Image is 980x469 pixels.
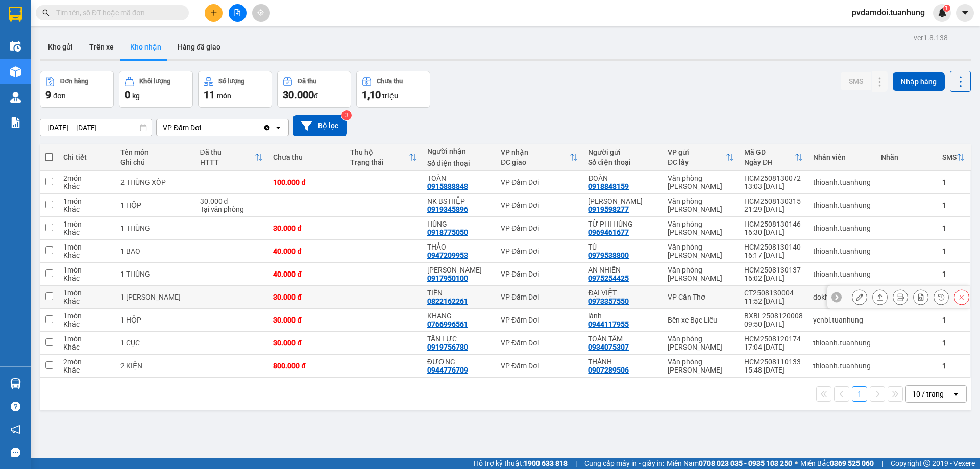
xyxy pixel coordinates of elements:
[744,251,803,259] div: 16:17 [DATE]
[744,197,803,205] div: HCM2508130315
[427,366,468,374] div: 0944776709
[942,153,957,161] div: SMS
[195,144,268,171] th: Toggle SortBy
[63,153,110,161] div: Chi tiết
[125,89,130,101] span: 0
[234,9,241,16] span: file-add
[744,243,803,251] div: HCM2508130140
[63,197,110,205] div: 1 món
[588,197,657,205] div: LABO CÁT TƯỜNG
[202,122,203,133] input: Selected VP Đầm Dơi.
[40,119,152,136] input: Select a date range.
[744,158,795,166] div: Ngày ĐH
[744,182,803,190] div: 13:03 [DATE]
[273,316,340,324] div: 30.000 đ
[427,320,468,328] div: 0766996561
[274,124,282,132] svg: open
[893,72,945,91] button: Nhập hàng
[252,4,270,22] button: aim
[350,158,409,166] div: Trạng thái
[668,174,734,190] div: Văn phòng [PERSON_NAME]
[10,66,21,77] img: warehouse-icon
[588,251,629,259] div: 0979538800
[501,247,578,255] div: VP Đầm Dơi
[937,144,970,171] th: Toggle SortBy
[200,197,263,205] div: 30.000 đ
[427,266,491,274] div: KIỀU OANH
[830,459,874,467] strong: 0369 525 060
[881,458,883,469] span: |
[588,266,657,274] div: AN NHIÊN
[813,178,871,186] div: thioanh.tuanhung
[273,339,340,347] div: 30.000 đ
[501,362,578,370] div: VP Đầm Dơi
[120,201,190,209] div: 1 HỘP
[263,124,271,132] svg: Clear value
[841,72,871,90] button: SMS
[273,153,340,161] div: Chưa thu
[588,174,657,182] div: ĐOÀN
[427,358,491,366] div: ĐƯƠNG
[273,247,340,255] div: 40.000 đ
[942,362,965,370] div: 1
[382,92,398,100] span: triệu
[283,89,314,101] span: 30.000
[217,92,231,100] span: món
[204,89,215,101] span: 11
[942,178,965,186] div: 1
[10,117,21,128] img: solution-icon
[427,243,491,251] div: THẢO
[427,220,491,228] div: HÙNG
[588,228,629,236] div: 0969461677
[956,4,974,22] button: caret-down
[60,78,88,85] div: Đơn hàng
[345,144,422,171] th: Toggle SortBy
[961,8,970,17] span: caret-down
[273,178,340,186] div: 100.000 đ
[501,201,578,209] div: VP Đầm Dơi
[427,312,491,320] div: KHANG
[427,274,468,282] div: 0917950100
[356,71,430,108] button: Chưa thu1,10 triệu
[120,224,190,232] div: 1 THÙNG
[63,358,110,366] div: 2 món
[813,339,871,347] div: thioanh.tuanhung
[881,153,932,161] div: Nhãn
[744,220,803,228] div: HCM2508130146
[795,461,798,465] span: ⚪️
[42,9,50,16] span: search
[427,289,491,297] div: TIẾN
[63,274,110,282] div: Khác
[120,247,190,255] div: 1 BAO
[63,289,110,297] div: 1 món
[169,35,229,59] button: Hàng đã giao
[501,148,570,156] div: VP nhận
[350,148,409,156] div: Thu hộ
[427,205,468,213] div: 0919345896
[663,144,739,171] th: Toggle SortBy
[923,460,930,467] span: copyright
[744,274,803,282] div: 16:02 [DATE]
[139,78,170,85] div: Khối lượng
[63,320,110,328] div: Khác
[119,71,193,108] button: Khối lượng0kg
[667,458,792,469] span: Miền Nam
[588,320,629,328] div: 0944117955
[63,297,110,305] div: Khác
[427,251,468,259] div: 0947209953
[210,9,217,16] span: plus
[63,174,110,182] div: 2 món
[668,197,734,213] div: Văn phòng [PERSON_NAME]
[341,110,352,120] sup: 3
[501,316,578,324] div: VP Đầm Dơi
[81,35,122,59] button: Trên xe
[501,270,578,278] div: VP Đầm Dơi
[63,205,110,213] div: Khác
[120,158,190,166] div: Ghi chú
[496,144,583,171] th: Toggle SortBy
[10,92,21,103] img: warehouse-icon
[120,316,190,324] div: 1 HỘP
[668,266,734,282] div: Văn phòng [PERSON_NAME]
[273,362,340,370] div: 800.000 đ
[942,201,965,209] div: 1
